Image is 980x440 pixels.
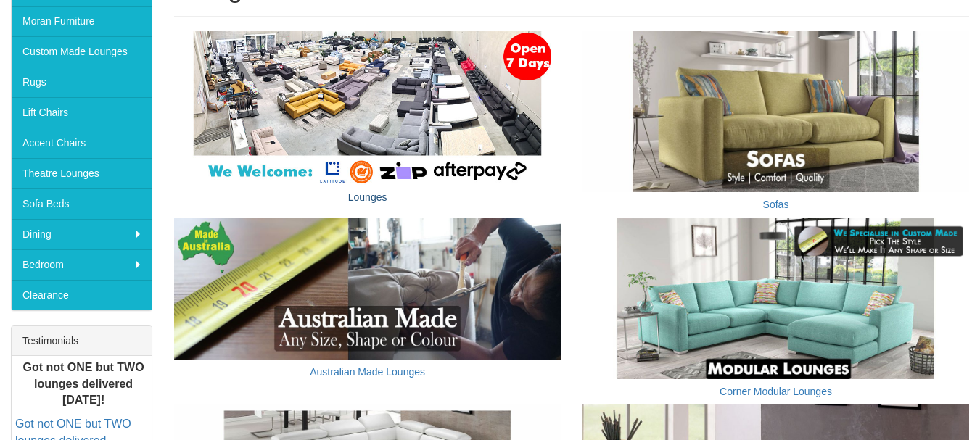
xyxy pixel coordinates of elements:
img: Australian Made Lounges [174,218,561,360]
img: Corner Modular Lounges [582,218,969,379]
a: Rugs [12,67,152,97]
img: Lounges [174,31,561,185]
img: Sofas [582,31,969,192]
a: Corner Modular Lounges [720,386,832,397]
a: Lounges [348,191,387,203]
a: Sofas [763,199,789,210]
a: Lift Chairs [12,97,152,128]
b: Got not ONE but TWO lounges delivered [DATE]! [23,361,144,407]
a: Dining [12,219,152,249]
a: Australian Made Lounges [310,366,425,378]
a: Bedroom [12,249,152,280]
a: Clearance [12,280,152,310]
div: Testimonials [12,326,152,356]
a: Moran Furniture [12,6,152,36]
a: Sofa Beds [12,188,152,219]
a: Theatre Lounges [12,158,152,188]
a: Custom Made Lounges [12,36,152,67]
a: Accent Chairs [12,128,152,158]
